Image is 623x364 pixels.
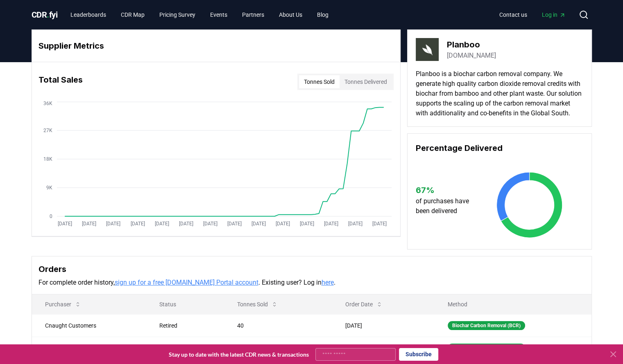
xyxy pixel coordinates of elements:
[372,221,387,227] tspan: [DATE]
[224,314,332,337] td: 40
[32,9,58,20] a: CDR.fyi
[236,7,271,22] a: Partners
[231,296,284,312] button: Tonnes Sold
[416,38,439,61] img: Planboo-logo
[32,10,58,20] span: CDR fyi
[159,321,218,330] div: Retired
[299,75,340,88] button: Tonnes Sold
[348,221,362,227] tspan: [DATE]
[542,11,566,19] span: Log in
[416,69,583,118] p: Planboo is a biochar carbon removal company. We generate high quality carbon dioxide removal cred...
[299,221,314,227] tspan: [DATE]
[43,128,52,133] tspan: 27K
[416,142,583,154] h3: Percentage Delivered
[46,185,52,191] tspan: 9K
[332,314,435,337] td: [DATE]
[416,184,477,196] h3: 67 %
[447,38,496,51] h3: Planboo
[272,7,309,22] a: About Us
[251,221,265,227] tspan: [DATE]
[115,279,258,286] a: sign up for a free [DOMAIN_NAME] Portal account
[448,344,525,353] div: Biochar Carbon Removal (BCR)
[340,75,392,88] button: Tonnes Delivered
[47,10,49,20] span: .
[39,263,585,275] h3: Orders
[39,74,83,90] h3: Total Sales
[153,7,202,22] a: Pricing Survey
[535,7,572,22] a: Log in
[114,7,151,22] a: CDR Map
[332,337,435,359] td: [DATE]
[154,221,169,227] tspan: [DATE]
[82,221,96,227] tspan: [DATE]
[204,7,234,22] a: Events
[106,221,120,227] tspan: [DATE]
[32,337,146,359] td: Cnaught Customers
[203,221,217,227] tspan: [DATE]
[49,213,52,219] tspan: 0
[224,337,332,359] td: 30
[416,196,477,216] p: of purchases have been delivered
[310,7,335,22] a: Blog
[448,321,525,330] div: Biochar Carbon Removal (BCR)
[322,279,334,286] a: here
[441,300,585,308] p: Method
[39,296,88,312] button: Purchaser
[43,101,52,106] tspan: 36K
[58,221,72,227] tspan: [DATE]
[64,7,113,22] a: Leaderboards
[130,221,145,227] tspan: [DATE]
[153,300,218,308] p: Status
[64,7,335,22] nav: Main
[43,156,52,162] tspan: 18K
[339,296,389,312] button: Order Date
[447,51,496,61] a: [DOMAIN_NAME]
[179,221,193,227] tspan: [DATE]
[32,314,146,337] td: Cnaught Customers
[227,221,241,227] tspan: [DATE]
[159,344,218,352] div: Retired
[39,278,585,288] p: For complete order history, . Existing user? Log in .
[493,7,534,22] a: Contact us
[39,40,394,52] h3: Supplier Metrics
[324,221,338,227] tspan: [DATE]
[493,7,572,22] nav: Main
[275,221,290,227] tspan: [DATE]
